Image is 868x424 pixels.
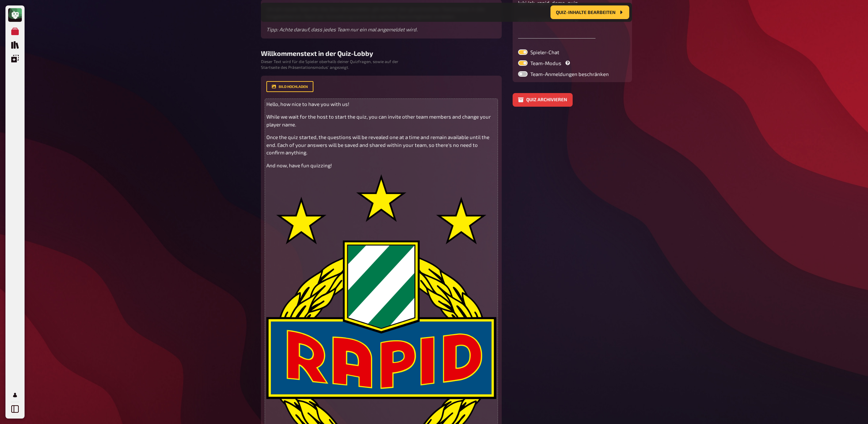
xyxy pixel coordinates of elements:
label: Team-Modus [518,60,627,66]
button: Quiz archivieren [513,93,573,107]
label: Team-Anmeldungen beschränken [518,71,627,77]
span: And now, have fun quizzing! [266,162,332,168]
small: Dieser Text wird für die Spieler oberhalb deiner Quizfragen, sowie auf der Startseite des Präsent... [261,59,406,70]
i: Tipp: Achte darauf, dass jedes Team nur ein mal angemeldet wird. [266,26,417,32]
span: While we wait for the host to start the quiz, you can invite other team members and change your p... [266,113,492,127]
button: Bild hochladen [266,81,313,92]
span: Hello, how nice to have you with us! [266,101,349,107]
a: Profil [8,388,22,402]
a: Meine Quizze [8,25,22,38]
span: Quiz-Inhalte bearbeiten [556,10,616,15]
a: Quiz Sammlung [8,38,22,52]
label: Spieler-Chat [518,49,627,55]
span: Once the quiz started, the questions will be revealed one at a time and remain available until th... [266,134,490,155]
button: Quiz-Inhalte bearbeiten [550,5,629,19]
h3: Willkommenstext in der Quiz-Lobby [261,49,502,57]
a: Einblendungen [8,52,22,65]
